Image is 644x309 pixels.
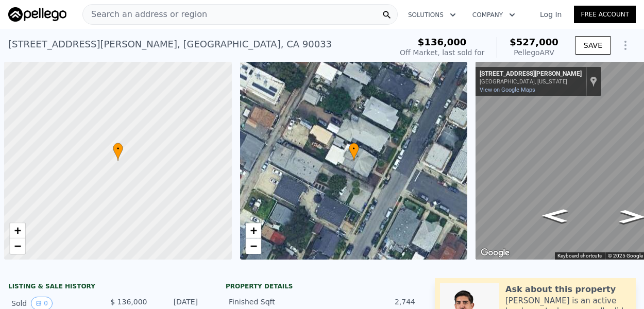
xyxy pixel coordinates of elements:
[505,283,616,296] div: Ask about this property
[322,297,415,307] div: 2,744
[226,282,418,290] div: Property details
[8,282,201,293] div: LISTING & SALE HISTORY
[229,297,322,307] div: Finished Sqft
[557,252,602,260] button: Keyboard shortcuts
[400,47,484,58] div: Off Market, last sold for
[528,9,574,20] a: Log In
[400,6,464,24] button: Solutions
[14,224,21,237] span: +
[464,6,523,24] button: Company
[418,37,467,47] span: $136,000
[615,35,636,56] button: Show Options
[250,224,257,237] span: +
[510,47,558,58] div: Pellego ARV
[510,37,558,47] span: $527,000
[575,36,611,55] button: SAVE
[14,239,21,252] span: −
[8,37,332,51] div: [STREET_ADDRESS][PERSON_NAME] , [GEOGRAPHIC_DATA] , CA 90033
[574,6,636,23] a: Free Account
[531,205,580,226] path: Go Southwest, S Mathews St
[478,246,512,260] a: Open this area in Google Maps (opens a new window)
[480,87,535,93] a: View on Google Maps
[480,70,582,78] div: [STREET_ADDRESS][PERSON_NAME]
[8,7,66,22] img: Pellego
[113,144,123,153] span: •
[349,143,359,161] div: •
[110,298,147,306] span: $ 136,000
[10,223,25,238] a: Zoom in
[113,143,123,161] div: •
[10,238,25,254] a: Zoom out
[478,246,512,260] img: Google
[83,8,207,21] span: Search an address or region
[250,239,257,252] span: −
[480,78,582,85] div: [GEOGRAPHIC_DATA], [US_STATE]
[608,253,643,259] span: © 2025 Google
[590,76,597,87] a: Show location on map
[246,238,261,254] a: Zoom out
[246,223,261,238] a: Zoom in
[349,144,359,153] span: •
